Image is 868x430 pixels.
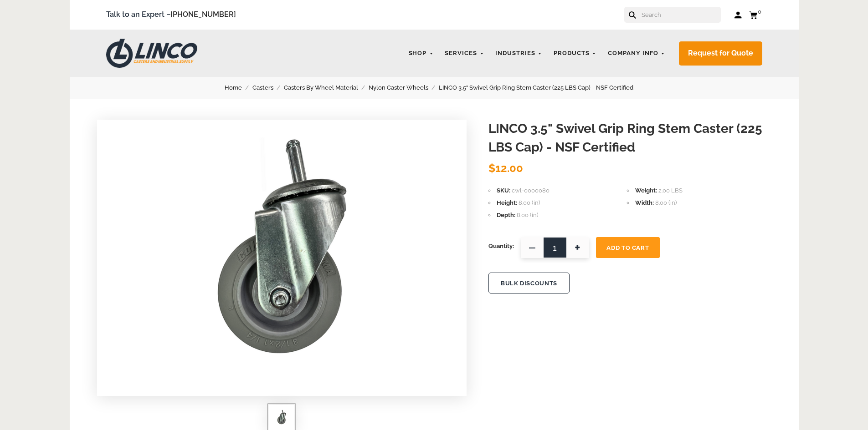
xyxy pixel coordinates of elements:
[635,199,654,206] span: Width
[225,83,252,93] a: Home
[170,10,236,19] a: [PHONE_NUMBER]
[521,237,544,258] span: —
[749,9,762,20] a: 0
[488,273,570,293] button: BULK DISCOUNTS
[491,45,547,62] a: Industries
[106,9,236,21] span: Talk to an Expert –
[596,237,660,258] button: Add To Cart
[252,83,284,93] a: Casters
[679,41,762,66] a: Request for Quote
[566,237,589,258] span: +
[145,120,418,393] img: LINCO 3.5" Swivel Grip Ring Stem Caster (225 LBS Cap) - NSF Certified
[272,409,291,427] img: LINCO 3.5" Swivel Grip Ring Stem Caster (225 LBS Cap) - NSF Certified
[369,83,439,93] a: Nylon Caster Wheels
[440,45,488,62] a: Services
[635,187,657,194] span: Weight
[606,244,649,251] span: Add To Cart
[641,7,721,23] input: Search
[497,199,517,206] span: Height
[497,187,510,194] span: SKU
[488,120,771,157] h1: LINCO 3.5" Swivel Grip Ring Stem Caster (225 LBS Cap) - NSF Certified
[512,187,550,194] span: cwl-0000080
[439,83,644,93] a: LINCO 3.5" Swivel Grip Ring Stem Caster (225 LBS Cap) - NSF Certified
[488,237,514,255] span: Quantity
[404,45,438,62] a: Shop
[734,10,742,20] a: Log in
[519,199,540,206] span: 8.00 (in)
[549,45,601,62] a: Products
[488,162,523,175] span: $12.00
[655,199,677,206] span: 8.00 (in)
[497,212,515,218] span: Depth
[517,212,538,218] span: 8.00 (in)
[603,45,670,62] a: Company Info
[284,83,369,93] a: Casters By Wheel Material
[106,39,197,68] img: LINCO CASTERS & INDUSTRIAL SUPPLY
[658,187,683,194] span: 2.00 LBS
[758,8,761,15] span: 0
